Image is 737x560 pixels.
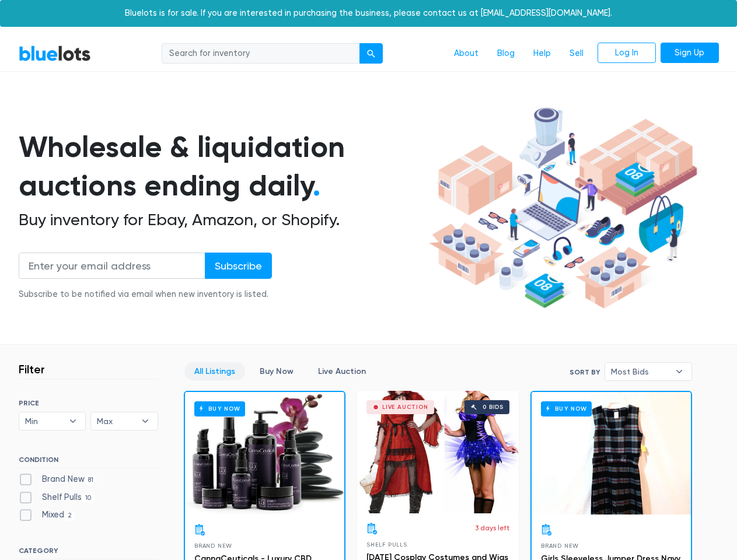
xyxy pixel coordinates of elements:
a: About [445,43,488,65]
span: 2 [64,512,76,521]
h6: CATEGORY [19,547,158,559]
label: Shelf Pulls [19,491,95,504]
input: Search for inventory [162,43,360,64]
label: Brand New [19,473,97,486]
a: Live Auction [308,362,376,380]
input: Enter your email address [19,253,205,279]
span: Min [25,412,64,430]
img: hero-ee84e7d0318cb26816c560f6b4441b76977f77a177738b4e94f68c95b2b83dbb.png [425,102,701,314]
input: Subscribe [205,253,272,279]
h6: Buy Now [194,401,245,416]
b: ▾ [133,412,158,430]
label: Mixed [19,509,76,521]
a: Buy Now [250,362,303,380]
p: 3 days left [475,523,509,533]
h1: Wholesale & liquidation auctions ending daily [19,128,425,205]
span: . [313,168,320,203]
span: Shelf Pulls [366,541,407,548]
span: Brand New [541,542,579,549]
a: All Listings [184,362,245,380]
span: Brand New [194,542,232,549]
span: Most Bids [611,363,669,380]
div: Live Auction [382,404,428,410]
a: Blog [488,43,524,65]
a: Buy Now [185,392,344,514]
label: Sort By [570,367,600,377]
div: Subscribe to be notified via email when new inventory is listed. [19,288,272,301]
h6: PRICE [19,399,158,407]
a: BlueLots [19,45,91,62]
a: Sign Up [661,43,719,64]
b: ▾ [667,363,691,380]
a: Buy Now [532,392,691,514]
span: 81 [85,475,97,485]
a: Help [524,43,560,65]
h6: Buy Now [541,401,592,416]
span: Max [97,412,135,430]
a: Sell [560,43,593,65]
a: Log In [598,43,656,64]
b: ▾ [61,412,85,430]
div: 0 bids [483,404,504,410]
span: 10 [82,494,95,503]
h3: Filter [19,362,45,376]
a: Live Auction 0 bids [357,391,519,513]
h2: Buy inventory for Ebay, Amazon, or Shopify. [19,210,425,230]
h6: CONDITION [19,456,158,468]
